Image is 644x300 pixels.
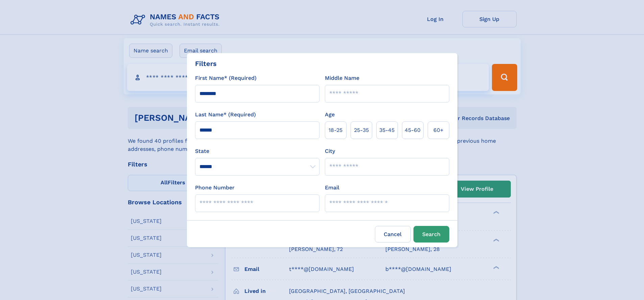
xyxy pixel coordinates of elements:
[354,126,369,134] span: 25‑35
[325,184,339,192] label: Email
[195,147,319,155] label: State
[195,59,217,69] div: Filters
[195,111,256,119] label: Last Name* (Required)
[325,147,335,155] label: City
[329,126,342,134] span: 18‑25
[413,226,449,243] button: Search
[379,126,395,134] span: 35‑45
[195,184,235,192] label: Phone Number
[195,74,257,82] label: First Name* (Required)
[325,74,359,82] label: Middle Name
[325,111,335,119] label: Age
[405,126,421,134] span: 45‑60
[433,126,444,134] span: 60+
[375,226,411,243] label: Cancel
